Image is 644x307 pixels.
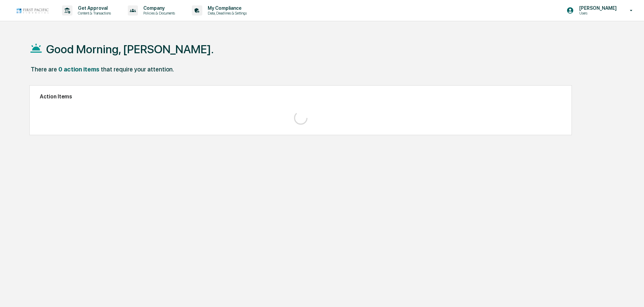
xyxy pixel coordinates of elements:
[72,11,114,16] p: Content & Transactions
[58,66,99,73] div: 0 action items
[46,42,214,56] h1: Good Morning, [PERSON_NAME].
[31,66,57,73] div: There are
[72,5,114,11] p: Get Approval
[202,5,250,11] p: My Compliance
[574,11,620,16] p: Users
[40,93,561,100] h2: Action Items
[16,7,49,14] img: logo
[202,11,250,16] p: Data, Deadlines & Settings
[574,5,620,11] p: [PERSON_NAME]
[101,66,174,73] div: that require your attention.
[138,11,178,16] p: Policies & Documents
[138,5,178,11] p: Company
